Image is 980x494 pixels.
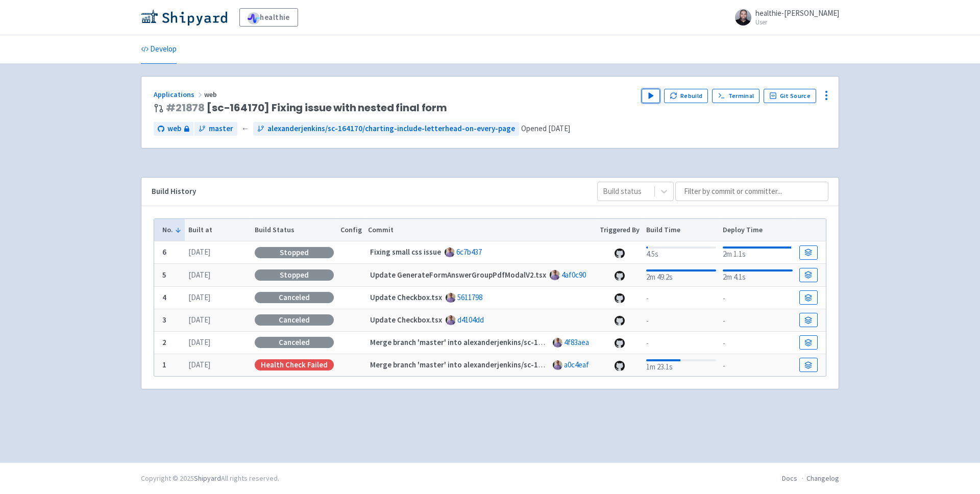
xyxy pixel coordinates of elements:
[370,270,546,280] strong: Update GenerateFormAnswerGroupPdfModalV2.tsx
[564,360,589,369] a: a0c4eaf
[255,247,334,258] div: Stopped
[370,292,442,302] strong: Update Checkbox.tsx
[185,219,251,241] th: Built at
[253,122,519,136] a: alexanderjenkins/sc-164170/charting-include-letterhead-on-every-page
[646,336,716,350] div: -
[162,315,166,325] b: 3
[162,225,182,235] button: No.
[141,9,227,26] img: Shipyard logo
[755,8,839,18] span: healthie-[PERSON_NAME]
[188,360,210,369] time: [DATE]
[564,337,589,347] a: 4f83aea
[646,357,716,373] div: 1m 23.1s
[204,90,218,99] span: web
[255,269,334,281] div: Stopped
[643,219,719,241] th: Build Time
[188,247,210,257] time: [DATE]
[806,474,839,483] a: Changelog
[719,219,796,241] th: Deploy Time
[370,337,711,347] strong: Merge branch 'master' into alexanderjenkins/sc-164170/charting-include-letterhead-on-every-page
[255,337,334,348] div: Canceled
[166,102,447,114] span: [sc-164170] Fixing issue with nested final form
[337,219,365,241] th: Config
[456,247,482,257] a: 6c7b437
[521,123,570,133] span: Opened
[162,292,166,302] b: 4
[162,360,166,369] b: 1
[723,291,793,305] div: -
[723,244,793,260] div: 2m 1.1s
[675,182,828,201] input: Filter by commit or committer...
[194,474,221,483] a: Shipyard
[799,290,818,305] a: Build Details
[241,123,249,135] span: ←
[370,315,442,325] strong: Update Checkbox.tsx
[646,313,716,327] div: -
[664,89,708,103] button: Rebuild
[712,89,759,103] a: Terminal
[162,270,166,280] b: 5
[799,358,818,372] a: Build Details
[267,123,515,135] span: alexanderjenkins/sc-164170/charting-include-letterhead-on-every-page
[188,270,210,280] time: [DATE]
[251,219,337,241] th: Build Status
[141,473,279,484] div: Copyright © 2025 All rights reserved.
[239,8,298,27] a: healthie
[370,247,441,257] strong: Fixing small css issue
[799,313,818,327] a: Build Details
[255,292,334,303] div: Canceled
[597,219,643,241] th: Triggered By
[188,315,210,325] time: [DATE]
[642,89,660,103] button: Play
[729,9,839,26] a: healthie-[PERSON_NAME] User
[548,123,570,133] time: [DATE]
[255,314,334,326] div: Canceled
[162,337,166,347] b: 2
[188,337,210,347] time: [DATE]
[457,292,482,302] a: 5611798
[154,90,204,99] a: Applications
[782,474,797,483] a: Docs
[370,360,711,369] strong: Merge branch 'master' into alexanderjenkins/sc-164170/charting-include-letterhead-on-every-page
[723,267,793,283] div: 2m 4.1s
[154,122,193,136] a: web
[723,358,793,372] div: -
[152,186,581,197] div: Build History
[764,89,816,103] a: Git Source
[255,359,334,370] div: Health check failed
[194,122,237,136] a: master
[166,101,205,115] a: #21878
[209,123,233,135] span: master
[457,315,484,325] a: d4104dd
[561,270,586,280] a: 4af0c90
[799,335,818,350] a: Build Details
[141,35,177,64] a: Develop
[188,292,210,302] time: [DATE]
[646,267,716,283] div: 2m 49.2s
[167,123,181,135] span: web
[646,244,716,260] div: 4.5s
[162,247,166,257] b: 6
[799,268,818,282] a: Build Details
[755,19,839,26] small: User
[723,313,793,327] div: -
[646,291,716,305] div: -
[365,219,597,241] th: Commit
[723,336,793,350] div: -
[799,245,818,260] a: Build Details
